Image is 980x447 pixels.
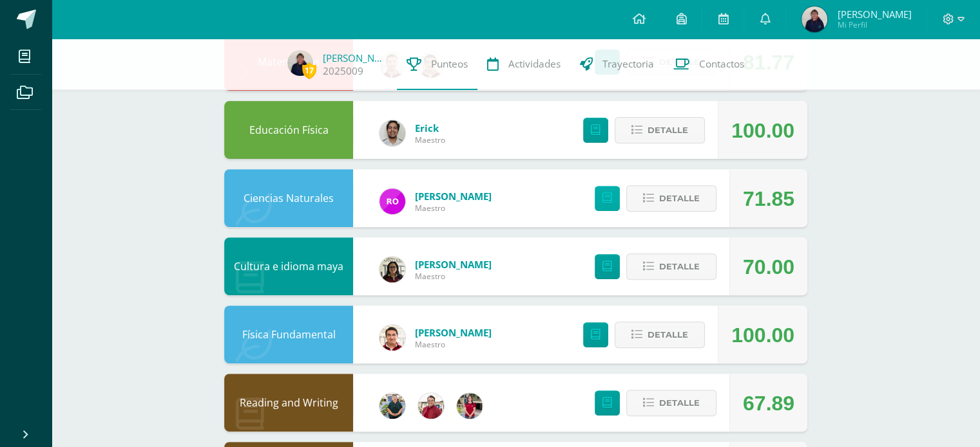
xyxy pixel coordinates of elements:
span: 17 [302,62,316,78]
img: c64be9d0b6a0f58b034d7201874f2d94.png [380,257,405,282]
div: 71.85 [743,170,794,228]
img: ea60e6a584bd98fae00485d881ebfd6b.png [457,393,483,419]
span: Detalle [659,255,700,278]
a: Actividades [477,39,570,90]
div: 70.00 [743,238,794,296]
button: Detalle [626,390,716,416]
a: Trayectoria [570,39,664,90]
span: [PERSON_NAME] [837,8,911,21]
span: Maestro [415,203,492,214]
div: Educación Física [224,101,353,159]
div: 67.89 [743,374,794,432]
button: Detalle [615,322,705,348]
span: Detalle [648,323,688,347]
span: Detalle [648,118,688,142]
span: Trayectoria [602,57,654,71]
a: [PERSON_NAME] [415,326,492,339]
img: 08228f36aa425246ac1f75ab91e507c5.png [380,188,405,214]
a: [PERSON_NAME] [415,258,492,271]
img: 76b79572e868f347d82537b4f7bc2cf5.png [380,325,405,351]
a: [PERSON_NAME] [323,51,387,64]
img: 9289d8daf0118672c8302ce1b41016ed.png [287,50,313,76]
div: Reading and Writing [224,374,353,432]
span: Detalle [659,187,700,210]
div: Física Fundamental [224,306,353,363]
button: Detalle [615,117,705,143]
img: d3b263647c2d686994e508e2c9b90e59.png [380,393,405,419]
span: Punteos [431,57,468,71]
div: Ciencias Naturales [224,169,353,227]
button: Detalle [626,253,716,280]
a: Erick [415,122,445,134]
a: 2025009 [323,64,363,78]
span: Maestro [415,134,445,145]
div: 100.00 [731,306,794,364]
img: 4433c8ec4d0dcbe293dd19cfa8535420.png [418,393,444,419]
div: Cultura e idioma maya [224,237,353,295]
a: [PERSON_NAME] [415,190,492,203]
span: Mi Perfil [837,19,911,30]
span: Maestro [415,271,492,282]
span: Maestro [415,339,492,350]
a: Contactos [664,39,754,90]
span: Actividades [508,57,561,71]
div: 100.00 [731,102,794,160]
img: 9289d8daf0118672c8302ce1b41016ed.png [802,6,827,32]
span: Detalle [659,391,700,415]
button: Detalle [626,185,716,212]
img: 4e0900a1d9a69e7bb80937d985fefa87.png [380,120,405,146]
span: Contactos [699,57,744,71]
a: Punteos [397,39,477,90]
